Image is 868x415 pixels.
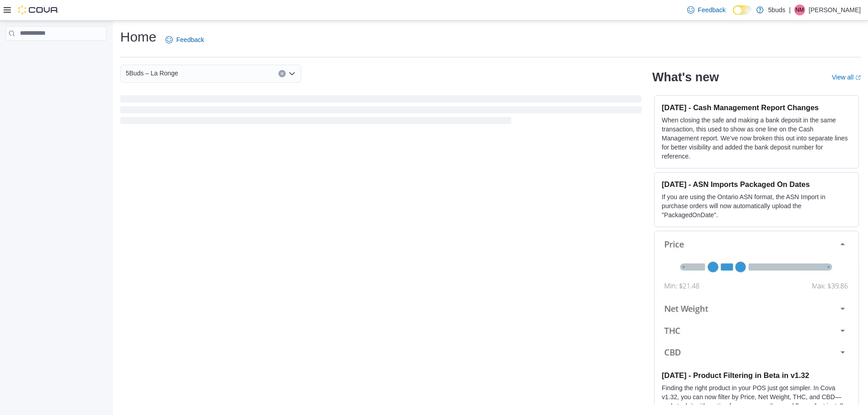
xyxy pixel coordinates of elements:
button: Open list of options [288,70,296,77]
h1: Home [120,28,156,46]
h3: [DATE] - Cash Management Report Changes [662,103,851,112]
p: | [789,5,791,15]
div: Nathan Morin [794,5,805,15]
p: If you are using the Ontario ASN format, the ASN Import in purchase orders will now automatically... [662,192,851,219]
nav: Complex example [5,42,107,64]
a: Feedback [684,1,729,19]
span: 5Buds – La Ronge [126,68,178,79]
span: Dark Mode [733,15,733,15]
span: Feedback [698,5,726,14]
img: Cova [18,5,59,14]
span: Feedback [176,35,204,44]
a: View allExternal link [832,74,861,81]
span: NM [796,5,804,15]
button: Clear input [278,70,286,77]
input: Dark Mode [733,5,752,15]
p: When closing the safe and making a bank deposit in the same transaction, this used to show as one... [662,116,851,161]
h3: [DATE] - Product Filtering in Beta in v1.32 [662,371,851,380]
h2: What's new [652,70,719,84]
svg: External link [855,75,861,80]
h3: [DATE] - ASN Imports Packaged On Dates [662,180,851,189]
a: Feedback [162,31,208,49]
p: 5buds [768,5,785,15]
span: Loading [120,97,642,126]
p: [PERSON_NAME] [809,5,861,15]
